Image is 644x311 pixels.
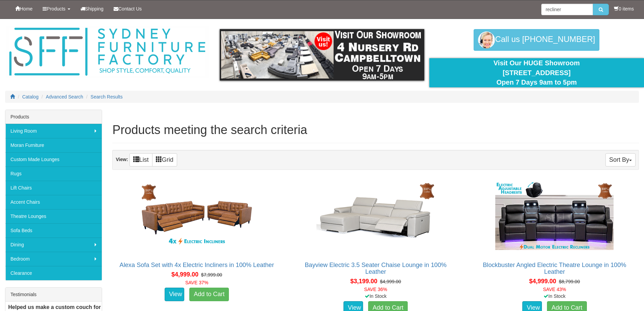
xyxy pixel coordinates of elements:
[364,287,387,292] font: SAVE 36%
[112,123,639,137] h1: Products meeting the search criteria
[5,138,102,152] a: Moran Furniture
[469,293,640,299] div: In Stock
[315,180,436,255] img: Bayview Electric 3.5 Seater Chaise Lounge in 100% Leather
[5,195,102,209] a: Accent Chairs
[85,6,104,12] span: Shipping
[290,293,461,299] div: In Stock
[5,152,102,166] a: Custom Made Lounges
[350,278,377,285] span: $3,199.00
[559,279,580,284] del: $8,799.00
[136,180,258,255] img: Alexa Sofa Set with 4x Electric Incliners in 100% Leather
[483,262,626,275] a: Blockbuster Angled Electric Theatre Lounge in 100% Leather
[543,287,566,292] font: SAVE 43%
[529,278,556,285] span: $4,999.00
[10,0,38,17] a: Home
[5,181,102,195] a: Lift Chairs
[605,153,636,166] button: Sort By
[5,166,102,181] a: Rugs
[185,280,208,285] font: SAVE 37%
[46,94,84,99] a: Advanced Search
[380,279,401,284] del: $4,999.00
[75,0,109,17] a: Shipping
[5,266,102,280] a: Clearance
[201,272,222,277] del: $7,999.00
[5,110,102,124] div: Products
[541,4,593,15] input: Site search
[5,209,102,223] a: Theatre Lounges
[614,5,634,12] li: 0 items
[5,288,102,302] div: Testimonials
[109,0,147,17] a: Contact Us
[5,238,102,252] a: Dining
[6,26,209,78] img: Sydney Furniture Factory
[305,262,447,275] a: Bayview Electric 3.5 Seater Chaise Lounge in 100% Leather
[5,252,102,266] a: Bedroom
[20,6,32,12] span: Home
[91,94,123,99] a: Search Results
[189,288,229,301] a: Add to Cart
[47,6,65,12] span: Products
[434,58,639,87] div: Visit Our HUGE Showroom [STREET_ADDRESS] Open 7 Days 9am to 5pm
[5,223,102,238] a: Sofa Beds
[120,262,274,268] a: Alexa Sofa Set with 4x Electric Incliners in 100% Leather
[118,6,142,12] span: Contact Us
[22,94,39,99] a: Catalog
[38,0,75,17] a: Products
[129,153,152,166] a: List
[165,288,184,301] a: View
[5,124,102,138] a: Living Room
[152,153,177,166] a: Grid
[116,157,128,162] strong: View:
[220,29,424,81] img: showroom.gif
[494,180,615,255] img: Blockbuster Angled Electric Theatre Lounge in 100% Leather
[171,271,198,278] span: $4,999.00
